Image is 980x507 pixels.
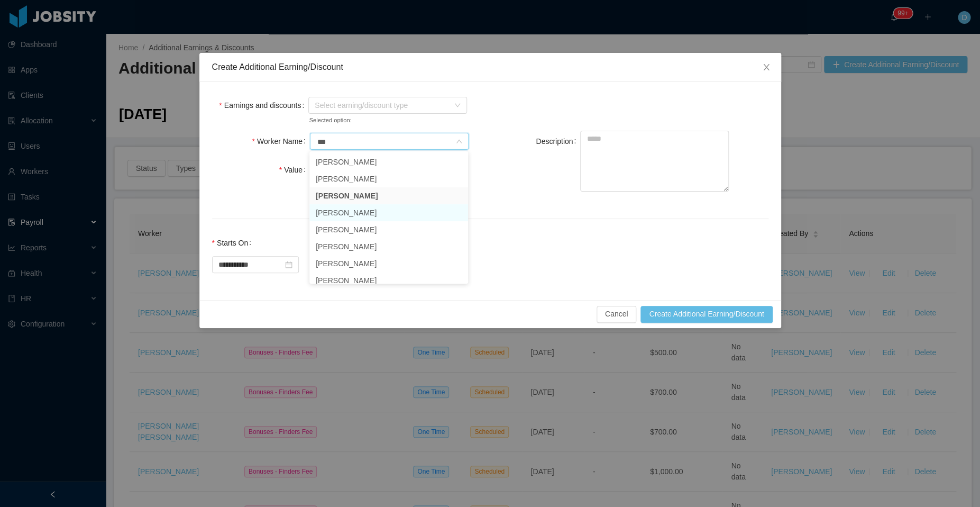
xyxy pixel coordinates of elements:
[640,306,772,323] button: Create Additional Earning/Discount
[309,204,468,221] li: [PERSON_NAME]
[279,166,310,174] label: Value
[285,261,292,268] i: icon: calendar
[212,61,768,73] div: Create Additional Earning/Discount
[309,238,468,255] li: [PERSON_NAME]
[309,272,468,289] li: [PERSON_NAME]
[309,116,444,125] small: Selected option:
[212,239,255,247] label: Starts On
[315,100,449,111] span: Select earning/discount type
[219,101,308,110] label: Earnings and discounts
[252,137,309,146] label: Worker Name
[597,306,637,323] button: Cancel
[309,221,468,238] li: [PERSON_NAME]
[316,134,455,150] input: Worker Name
[456,138,462,146] i: icon: down
[762,63,771,71] i: icon: close
[536,137,580,146] label: Description
[309,170,468,187] li: [PERSON_NAME]
[752,53,781,83] button: Close
[309,255,468,272] li: [PERSON_NAME]
[454,102,461,110] i: icon: down
[309,153,468,170] li: [PERSON_NAME]
[309,187,468,204] li: [PERSON_NAME]
[580,131,729,192] textarea: Description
